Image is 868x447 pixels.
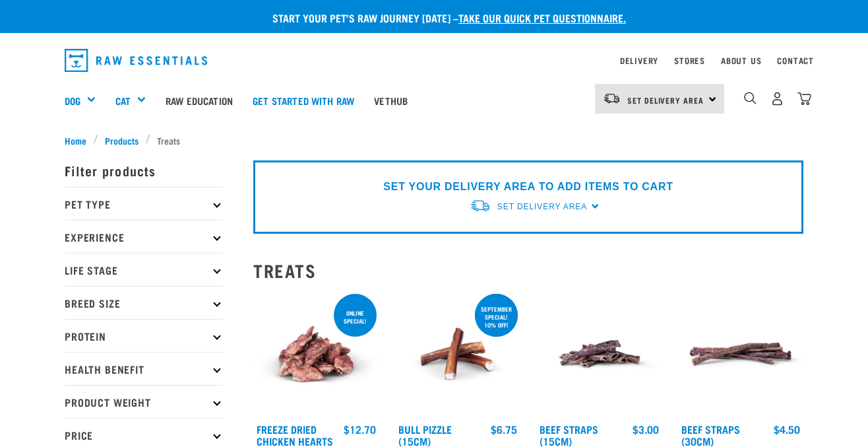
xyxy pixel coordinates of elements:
a: About Us [721,58,761,63]
div: $3.00 [633,423,659,435]
a: Beef Straps (30cm) [681,426,740,444]
h2: Treats [253,260,803,281]
span: Home [65,133,86,147]
img: Raw Essentials Beef Straps 6 Pack [678,291,804,417]
img: FD Chicken Hearts [253,291,379,417]
a: Products [98,133,146,147]
img: van-moving.png [470,199,491,213]
div: ONLINE SPECIAL! [334,303,377,331]
a: Freeze Dried Chicken Hearts [257,426,333,444]
div: $6.75 [491,423,517,435]
img: home-icon-1@2x.png [744,92,757,104]
a: Cat [115,93,131,108]
p: Experience [65,220,223,253]
p: Health Benefit [65,352,223,385]
img: Raw Essentials Beef Straps 15cm 6 Pack [536,291,662,417]
a: Delivery [620,58,658,63]
span: Set Delivery Area [627,98,704,102]
img: van-moving.png [603,92,621,104]
div: September special! 10% off! [475,299,518,335]
p: Protein [65,319,223,352]
p: Life Stage [65,253,223,286]
img: Raw Essentials Logo [65,49,207,72]
a: Stores [674,58,705,63]
a: Get started with Raw [243,74,364,127]
a: Beef Straps (15cm) [540,426,598,444]
a: Vethub [364,74,418,127]
nav: dropdown navigation [54,44,814,77]
a: Dog [65,93,80,108]
a: take our quick pet questionnaire. [458,15,626,20]
span: Set Delivery Area [497,202,587,211]
a: Contact [777,58,814,63]
img: user.png [770,92,784,106]
img: Bull Pizzle [395,291,521,417]
div: $4.50 [774,423,800,435]
p: Filter products [65,154,223,187]
p: Breed Size [65,286,223,319]
span: Products [105,133,139,147]
p: Pet Type [65,187,223,220]
p: SET YOUR DELIVERY AREA TO ADD ITEMS TO CART [383,179,673,195]
img: home-icon@2x.png [797,92,811,106]
div: $12.70 [344,423,376,435]
a: Bull Pizzle (15cm) [398,426,452,444]
a: Raw Education [156,74,243,127]
a: Home [65,133,94,147]
nav: breadcrumbs [65,133,803,147]
p: Product Weight [65,385,223,418]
